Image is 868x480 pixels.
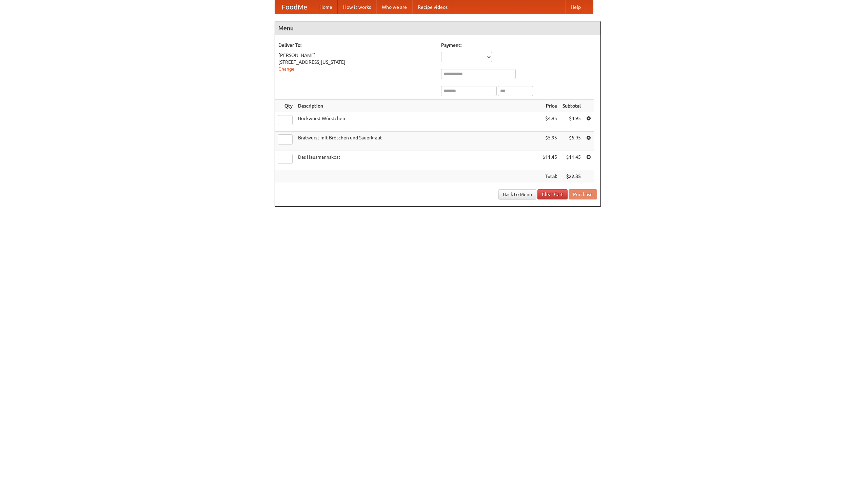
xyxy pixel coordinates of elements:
[295,132,540,151] td: Bratwurst mit Brötchen und Sauerkraut
[275,100,295,112] th: Qty
[278,66,295,72] a: Change
[560,100,584,112] th: Subtotal
[537,189,568,199] a: Clear Cart
[540,100,560,112] th: Price
[565,0,586,14] a: Help
[560,170,584,183] th: $22.35
[540,112,560,132] td: $4.95
[540,151,560,170] td: $11.45
[295,100,540,112] th: Description
[295,151,540,170] td: Das Hausmannskost
[560,151,584,170] td: $11.45
[295,112,540,132] td: Bockwurst Würstchen
[275,0,314,14] a: FoodMe
[376,0,412,14] a: Who we are
[278,52,434,59] div: [PERSON_NAME]
[569,189,597,199] button: Purchase
[560,132,584,151] td: $5.95
[498,189,536,199] a: Back to Menu
[278,42,434,49] h5: Deliver To:
[314,0,338,14] a: Home
[278,59,434,65] div: [STREET_ADDRESS][US_STATE]
[338,0,376,14] a: How it works
[441,42,597,49] h5: Payment:
[412,0,453,14] a: Recipe videos
[275,21,600,35] h4: Menu
[540,170,560,183] th: Total:
[540,132,560,151] td: $5.95
[560,112,584,132] td: $4.95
